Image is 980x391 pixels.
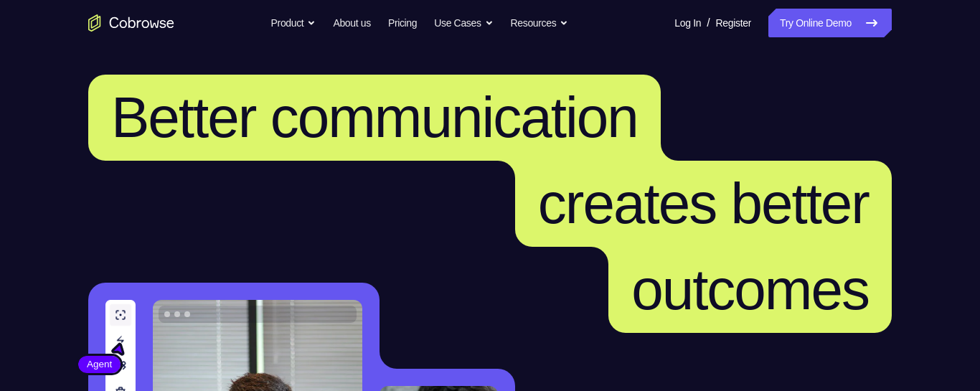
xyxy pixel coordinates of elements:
[511,9,569,37] button: Resources
[538,171,869,235] span: creates better
[674,9,701,37] a: Log In
[271,9,316,37] button: Product
[707,14,710,32] span: /
[716,9,751,37] a: Register
[111,85,638,149] span: Better communication
[78,357,121,372] span: Agent
[631,258,869,321] span: outcomes
[333,9,370,37] a: About us
[768,9,892,37] a: Try Online Demo
[434,9,493,37] button: Use Cases
[88,14,174,32] a: Go to the home page
[388,9,417,37] a: Pricing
